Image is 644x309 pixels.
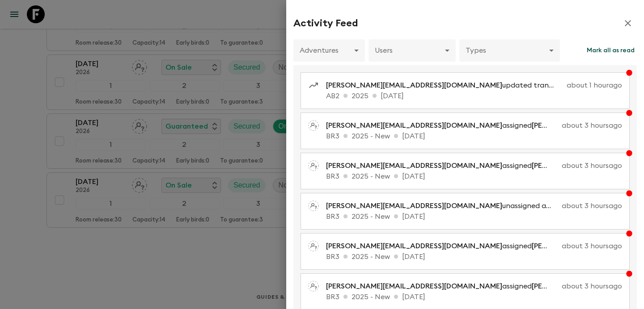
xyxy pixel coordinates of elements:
[326,200,558,211] p: unassigned a pack leader
[562,160,622,171] p: about 3 hours ago
[585,39,637,62] button: Mark all as read
[562,120,622,131] p: about 3 hours ago
[326,292,622,302] p: BR3 2025 - New [DATE]
[326,251,622,262] p: BR3 2025 - New [DATE]
[532,122,589,129] span: [PERSON_NAME]
[293,17,358,29] h2: Activity Feed
[326,160,558,171] p: assigned as a pack leader
[326,171,622,182] p: BR3 2025 - New [DATE]
[562,200,622,211] p: about 3 hours ago
[326,202,502,209] span: [PERSON_NAME][EMAIL_ADDRESS][DOMAIN_NAME]
[293,38,365,63] div: Adventures
[567,80,622,91] p: about 1 hour ago
[326,283,502,290] span: [PERSON_NAME][EMAIL_ADDRESS][DOMAIN_NAME]
[562,241,622,251] p: about 3 hours ago
[532,162,589,169] span: [PERSON_NAME]
[326,281,558,292] p: assigned as a pack leader
[326,82,502,89] span: [PERSON_NAME][EMAIL_ADDRESS][DOMAIN_NAME]
[326,211,622,222] p: BR3 2025 - New [DATE]
[326,80,563,91] p: updated transfer
[326,120,558,131] p: assigned as a pack leader
[326,242,502,250] span: [PERSON_NAME][EMAIL_ADDRESS][DOMAIN_NAME]
[326,131,622,142] p: BR3 2025 - New [DATE]
[326,162,502,169] span: [PERSON_NAME][EMAIL_ADDRESS][DOMAIN_NAME]
[369,38,456,63] div: Users
[562,281,622,292] p: about 3 hours ago
[326,91,622,101] p: AB2 2025 [DATE]
[326,241,558,251] p: assigned as a pack leader
[326,122,502,129] span: [PERSON_NAME][EMAIL_ADDRESS][DOMAIN_NAME]
[532,242,589,250] span: [PERSON_NAME]
[532,283,589,290] span: [PERSON_NAME]
[459,38,560,63] div: Types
